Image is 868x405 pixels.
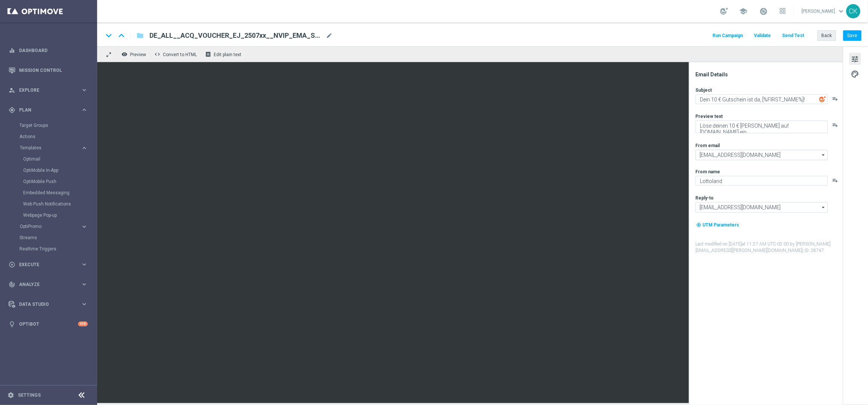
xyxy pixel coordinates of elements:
i: keyboard_arrow_down [103,30,114,41]
a: OptiMobile Push [23,179,78,185]
i: keyboard_arrow_up [116,30,127,41]
button: gps_fixed Plan keyboard_arrow_right [8,107,88,113]
a: OptiMobile In-App [23,167,78,173]
span: Execute [19,262,81,267]
div: Webpage Pop-up [23,210,96,221]
button: equalizer Dashboard [8,48,88,54]
label: Last modified on [DATE] at 11:27 AM UTC-02:00 by [PERSON_NAME][EMAIL_ADDRESS][PERSON_NAME][DOMAIN... [696,241,842,254]
label: From name [696,169,720,175]
div: OptiMobile Push [23,176,96,187]
a: Optimail [23,156,78,162]
span: Convert to HTML [163,52,197,57]
button: playlist_add [833,96,838,102]
input: Select [696,150,828,160]
button: playlist_add [833,122,838,128]
div: Realtime Triggers [19,243,96,255]
div: Explore [9,87,81,94]
button: tune [849,53,861,65]
button: person_search Explore keyboard_arrow_right [8,87,88,93]
div: Optimail [23,153,96,165]
i: remove_red_eye [121,51,127,57]
i: equalizer [9,47,15,54]
span: tune [851,54,859,64]
button: Templates keyboard_arrow_right [19,145,88,151]
i: keyboard_arrow_right [81,261,88,268]
div: CK [846,4,861,18]
span: Templates [20,146,73,150]
a: Actions [19,134,78,140]
label: Preview text [696,113,723,119]
div: Execute [9,261,81,268]
div: Optibot [9,314,88,334]
button: my_location UTM Parameters [696,221,740,229]
div: Target Groups [19,120,96,131]
i: arrow_drop_down [820,202,828,212]
div: OptiPromo [19,221,96,232]
label: Subject [696,87,712,93]
div: Data Studio [9,301,81,308]
a: Webpage Pop-up [23,212,78,218]
a: Realtime Triggers [19,246,78,252]
button: Data Studio keyboard_arrow_right [8,301,88,307]
button: code Convert to HTML [152,49,200,59]
button: Mission Control [8,67,88,73]
span: Validate [754,33,771,38]
i: keyboard_arrow_right [81,144,88,152]
div: Plan [9,107,81,113]
div: OptiPromo [20,224,81,229]
button: remove_red_eye Preview [120,49,149,59]
input: Select [696,202,828,213]
a: Web Push Notifications [23,201,78,207]
button: Save [843,30,862,41]
i: keyboard_arrow_right [81,86,88,94]
button: track_changes Analyze keyboard_arrow_right [8,281,88,287]
a: Streams [19,235,78,241]
div: Embedded Messaging [23,187,96,198]
div: Mission Control [9,60,88,80]
button: playlist_add [833,177,838,183]
i: keyboard_arrow_right [81,106,88,113]
a: Settings [18,393,41,398]
div: Streams [19,232,96,243]
span: DE_ALL__ACQ_VOUCHER_EJ_2507xx__NVIP_EMA_SER_LT [149,31,323,40]
div: Dashboard [9,40,88,60]
i: play_circle_outline [9,261,15,268]
div: Templates [19,142,96,221]
span: Edit plain text [214,52,241,57]
div: +10 [78,322,88,326]
button: Send Test [781,31,806,41]
div: Analyze [9,281,81,288]
button: lightbulb Optibot +10 [8,321,88,327]
a: Dashboard [19,40,88,60]
button: receipt Edit plain text [203,49,245,59]
button: OptiPromo keyboard_arrow_right [19,223,88,229]
i: arrow_drop_down [820,150,828,160]
span: keyboard_arrow_down [837,7,846,15]
span: | ID: 28747 [803,248,824,253]
i: person_search [9,87,15,94]
button: Back [818,30,836,41]
a: Target Groups [19,122,78,128]
button: play_circle_outline Execute keyboard_arrow_right [8,262,88,268]
span: Preview [130,52,146,57]
a: Optibot [19,314,78,334]
a: Embedded Messaging [23,190,78,196]
i: track_changes [9,281,15,288]
span: Analyze [19,282,81,287]
a: [PERSON_NAME]keyboard_arrow_down [801,6,846,17]
span: Data Studio [19,302,81,307]
span: school [739,7,748,15]
i: my_location [696,222,702,228]
img: optiGenie.svg [819,96,826,103]
i: keyboard_arrow_right [81,281,88,288]
i: keyboard_arrow_right [81,301,88,308]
